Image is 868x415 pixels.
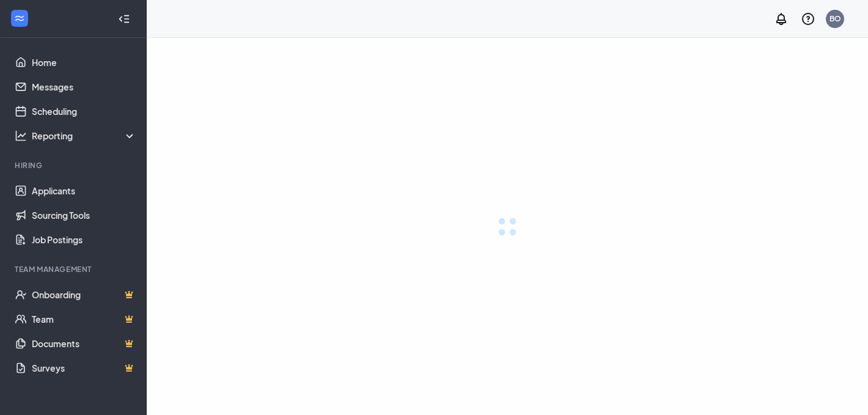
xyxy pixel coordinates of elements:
[32,282,136,307] a: OnboardingCrown
[32,356,136,380] a: SurveysCrown
[13,12,26,24] svg: WorkstreamLogo
[829,13,841,24] div: BO
[32,50,136,75] a: Home
[15,130,27,142] svg: Analysis
[32,331,136,356] a: DocumentsCrown
[15,264,134,274] div: Team Management
[801,12,815,26] svg: QuestionInfo
[32,203,136,227] a: Sourcing Tools
[32,307,136,331] a: TeamCrown
[32,75,136,99] a: Messages
[32,130,137,142] div: Reporting
[32,178,136,203] a: Applicants
[32,99,136,123] a: Scheduling
[774,12,789,26] svg: Notifications
[15,160,134,171] div: Hiring
[118,13,130,25] svg: Collapse
[32,227,136,252] a: Job Postings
